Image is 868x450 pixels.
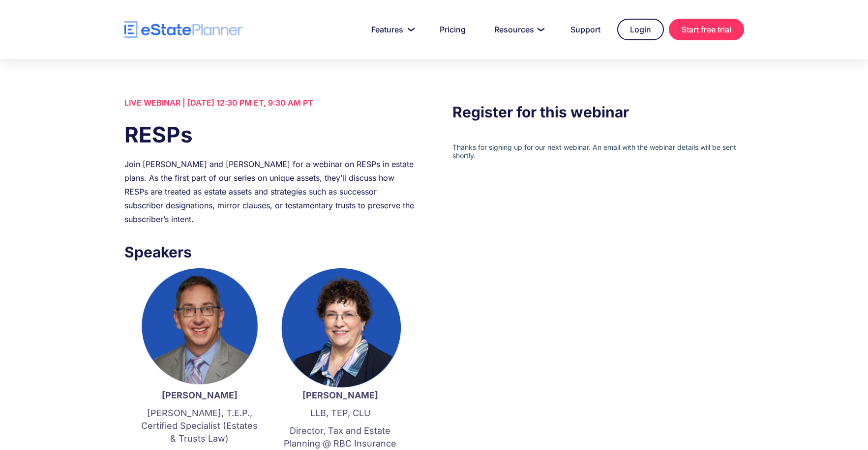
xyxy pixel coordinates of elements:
[452,143,744,319] iframe: Form 0
[482,20,554,39] a: Resources
[669,19,744,40] a: Start free trial
[139,407,260,445] p: [PERSON_NAME], T.E.P., Certified Specialist (Estates & Trusts Law)
[280,424,401,450] p: Director, Tax and Estate Planning @ RBC Insurance
[617,19,664,40] a: Login
[280,407,401,420] p: LLB, TEP, CLU
[302,390,378,400] strong: [PERSON_NAME]
[124,119,416,150] h1: RESPs
[359,20,423,39] a: Features
[428,20,478,39] a: Pricing
[559,20,612,39] a: Support
[162,390,238,400] strong: [PERSON_NAME]
[124,21,242,38] a: home
[452,101,744,123] h3: Register for this webinar
[124,96,416,110] div: LIVE WEBINAR | [DATE] 12:30 PM ET, 9:30 AM PT
[124,241,416,263] h3: Speakers
[124,157,416,226] div: Join [PERSON_NAME] and [PERSON_NAME] for a webinar on RESPs in estate plans. As the first part of...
